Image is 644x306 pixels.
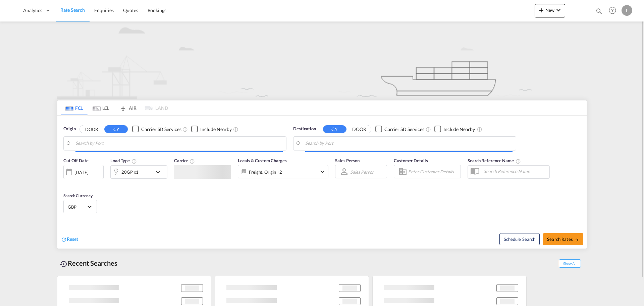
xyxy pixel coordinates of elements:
div: Help [607,5,622,17]
input: Search by Port [305,138,513,148]
md-checkbox: Checkbox No Ink [132,126,181,133]
span: Destination [293,126,316,132]
div: icon-magnify [595,7,603,17]
md-icon: Your search will be saved by the below given name [516,159,521,164]
span: Locals & Custom Charges [238,158,287,163]
md-icon: Unchecked: Ignores neighbouring ports when fetching rates.Checked : Includes neighbouring ports w... [233,127,238,132]
md-checkbox: Checkbox No Ink [375,126,424,133]
span: Customer Details [394,158,428,163]
input: Search Reference Name [480,166,549,176]
div: 20GP x1icon-chevron-down [110,165,167,179]
span: Search Reference Name [468,158,521,163]
md-tab-item: LCL [88,100,114,115]
md-select: Sales Person [350,167,375,177]
div: L [622,5,632,16]
md-tab-item: AIR [114,100,141,115]
md-icon: icon-backup-restore [60,260,68,268]
span: Show All [559,259,581,268]
span: Enquiries [94,7,114,13]
img: new-FCL.png [57,21,587,99]
div: Include Nearby [443,126,475,133]
span: Reset [67,236,78,242]
md-select: Select Currency: £ GBPUnited Kingdom Pound [67,202,93,212]
span: Search Currency [63,193,93,198]
md-icon: Unchecked: Ignores neighbouring ports when fetching rates.Checked : Includes neighbouring ports w... [477,127,482,132]
button: DOOR [80,125,103,133]
span: GBP [68,204,87,210]
md-icon: icon-plus 400-fg [537,6,545,14]
div: Origin DOOR CY Checkbox No InkUnchecked: Search for CY (Container Yard) services for all selected... [57,116,587,249]
button: Search Ratesicon-arrow-right [543,233,583,245]
md-icon: Unchecked: Search for CY (Container Yard) services for all selected carriers.Checked : Search for... [182,127,188,132]
span: Load Type [110,158,137,163]
md-icon: icon-arrow-right [575,237,579,242]
span: Origin [63,126,75,132]
div: icon-refreshReset [61,236,78,243]
div: Freight Origin Destination Factory Stuffingicon-chevron-down [238,165,328,178]
span: Sales Person [335,158,360,163]
input: Enter Customer Details [408,167,459,177]
button: Note: By default Schedule search will only considerorigin ports, destination ports and cut off da... [499,233,540,245]
div: Carrier SD Services [141,126,181,133]
md-icon: icon-chevron-down [554,6,562,14]
span: Rate Search [60,7,85,13]
div: Carrier SD Services [384,126,424,133]
md-checkbox: Checkbox No Ink [434,126,475,133]
md-icon: The selected Trucker/Carrierwill be displayed in the rate results If the rates are from another f... [190,159,195,164]
span: Cut Off Date [63,158,89,163]
span: New [537,7,562,13]
button: CY [323,125,346,133]
button: DOOR [347,125,371,133]
span: Help [607,5,618,16]
button: icon-plus 400-fgNewicon-chevron-down [535,4,565,17]
span: Bookings [148,7,166,13]
md-icon: icon-information-outline [131,159,137,164]
md-icon: icon-magnify [595,7,603,15]
md-icon: icon-refresh [61,236,67,243]
div: [DATE] [63,165,104,179]
md-icon: Unchecked: Search for CY (Container Yard) services for all selected carriers.Checked : Search for... [426,127,431,132]
span: Analytics [23,7,42,14]
div: 20GP x1 [121,167,139,177]
button: CY [104,125,128,133]
md-datepicker: Select [63,178,68,187]
input: Search by Port [75,138,283,148]
md-icon: icon-chevron-down [154,168,165,176]
md-tab-item: FCL [61,100,88,115]
div: Freight Origin Destination Factory Stuffing [249,167,282,177]
span: Carrier [174,158,195,163]
div: Include Nearby [200,126,232,133]
md-pagination-wrapper: Use the left and right arrow keys to navigate between tabs [61,100,168,115]
span: Search Rates [547,236,579,242]
div: [DATE] [74,169,88,175]
md-icon: icon-chevron-down [318,168,326,176]
span: Quotes [123,7,138,13]
md-icon: icon-airplane [119,104,127,109]
div: Recent Searches [57,256,120,271]
md-checkbox: Checkbox No Ink [191,126,232,133]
